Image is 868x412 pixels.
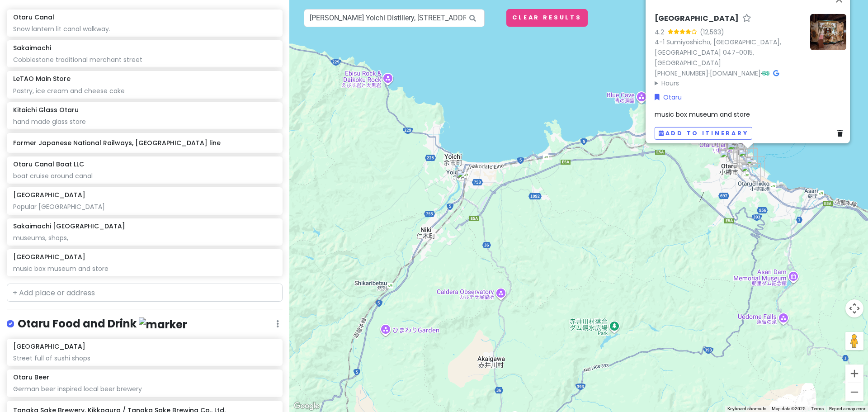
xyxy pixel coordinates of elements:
input: Search a place [304,9,485,27]
button: Map camera controls [845,299,863,317]
a: Report a map error [829,406,865,411]
div: German beer inspired local beer brewery [13,385,276,393]
div: Popular [GEOGRAPHIC_DATA] [13,203,276,211]
a: Terms (opens in new tab) [811,406,824,411]
h6: Sakaimachi [13,44,51,52]
div: boat cruise around canal [13,172,276,180]
div: music box museum and store [13,265,276,273]
h6: Sakaimachi [GEOGRAPHIC_DATA] [13,222,125,230]
a: Star place [742,14,751,23]
a: Open this area in Google Maps (opens a new window) [292,400,321,412]
h6: Otaru Canal [13,13,54,21]
a: [PHONE_NUMBER] [655,68,708,77]
button: Zoom in [845,365,863,383]
div: 4.2 [655,27,668,37]
i: Google Maps [773,70,779,76]
div: Street full of sushi shops [13,354,276,362]
summary: Hours [655,78,803,88]
h6: [GEOGRAPHIC_DATA] [655,14,739,23]
h6: Kitaichi Glass Otaru [13,106,79,114]
button: Clear Results [506,9,588,27]
span: Map data ©2025 [772,406,806,411]
div: Otaru [720,149,740,169]
div: LeTAO Main Store [737,147,757,167]
div: Nantaru Market [741,163,761,183]
button: Add to itinerary [655,127,752,140]
a: 4-1 Sumiyoshichō, [GEOGRAPHIC_DATA], [GEOGRAPHIC_DATA] 047-0015, [GEOGRAPHIC_DATA] [655,38,781,67]
input: + Add place or address [7,284,283,302]
h6: [GEOGRAPHIC_DATA] [13,253,85,261]
h6: LeTAO Main Store [13,75,71,83]
h6: [GEOGRAPHIC_DATA] [13,342,85,350]
div: Snow lantern lit canal walkway. [13,25,276,33]
img: Picture of the place [810,14,846,50]
div: Kitaichi Glass Otaru [737,146,757,166]
h6: Otaru Beer [13,373,49,381]
h6: [GEOGRAPHIC_DATA] [13,191,85,199]
div: (12,563) [700,27,724,37]
button: Zoom out [845,383,863,401]
button: Keyboard shortcuts [727,406,766,412]
img: Google [292,400,321,412]
i: Tripadvisor [762,70,769,76]
div: Tanaka Sake Brewery, Kikkogura / Tanaka Sake Brewing Co., Ltd. [745,156,765,176]
div: Cobblestone traditional merchant street [13,56,276,64]
button: Drag Pegman onto the map to open Street View [845,332,863,350]
a: [DOMAIN_NAME] [710,68,761,77]
h6: Former Japanese National Railways, [GEOGRAPHIC_DATA] line [13,139,276,147]
div: Triangle Market [719,134,739,154]
a: Delete place [837,128,846,138]
span: music box museum and store [655,110,750,119]
h6: Otaru Canal Boat LLC [13,160,84,168]
div: hand made glass store [13,118,276,126]
div: Otaru Music Box Museum [738,148,758,168]
div: museums, shops, [13,234,276,242]
a: Otaru [655,92,682,102]
div: · · [655,14,803,88]
img: marker [139,317,187,331]
div: Pastry, ice cream and cheese cake [13,87,276,95]
h4: Otaru Food and Drink [18,317,187,331]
